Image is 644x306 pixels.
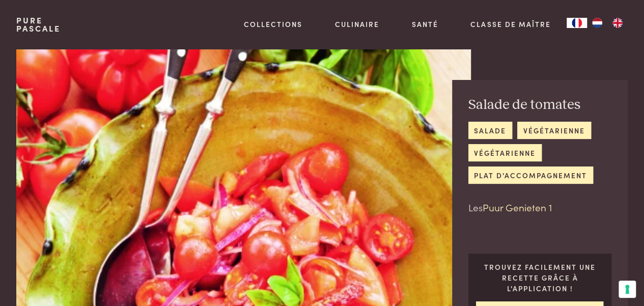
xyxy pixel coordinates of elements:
[412,19,438,30] a: Santé
[567,18,628,28] aside: Language selected: Français
[468,96,612,114] h2: Salade de tomates
[587,18,607,28] a: NL
[468,166,593,183] a: plat d'accompagnement
[619,281,636,298] button: Vos préférences en matière de consentement pour les technologies de suivi
[483,200,552,214] a: Puur Genieten 1
[468,200,612,215] p: Les
[476,262,603,293] p: Trouvez facilement une recette grâce à l'application !
[16,16,61,33] a: PurePascale
[607,18,628,28] a: EN
[468,144,542,161] a: végétarienne
[244,19,302,30] a: Collections
[567,18,587,28] a: FR
[468,122,512,138] a: salade
[335,19,379,30] a: Culinaire
[470,19,550,30] a: Classe de maître
[517,122,591,138] a: végétarienne
[587,18,628,28] ul: Language list
[567,18,587,28] div: Language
